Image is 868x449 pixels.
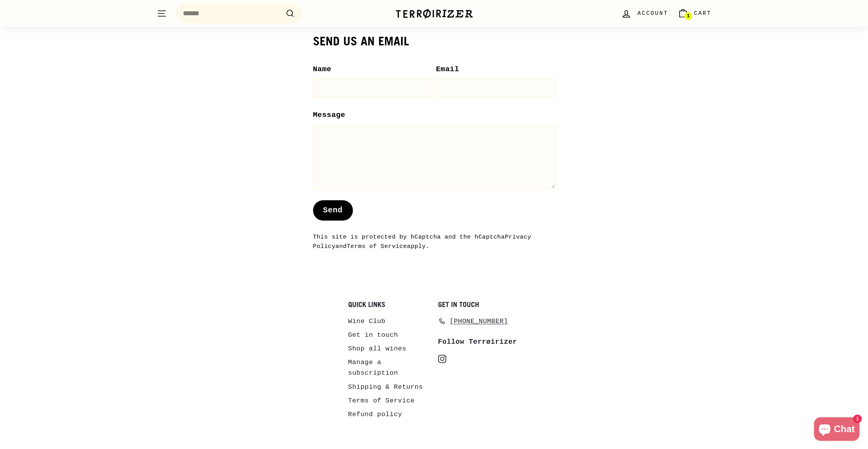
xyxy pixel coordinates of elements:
a: Shipping & Returns [348,380,423,394]
a: [PHONE_NUMBER] [438,314,508,328]
span: Account [637,9,668,18]
div: Follow Terrøirizer [438,336,520,348]
button: Send [313,200,353,221]
span: 1 [687,13,689,19]
span: [PHONE_NUMBER] [450,316,508,327]
h2: Send us an email [313,34,555,48]
a: Terms of Service [348,394,415,408]
span: Cart [694,9,712,18]
a: Wine Club [348,314,386,328]
a: Manage a subscription [348,356,430,380]
a: Account [616,2,673,25]
a: Refund policy [348,408,402,421]
a: Get in touch [348,328,398,342]
inbox-online-store-chat: Shopify online store chat [812,417,862,443]
h2: Get in touch [438,301,520,309]
h2: Quick links [348,301,430,309]
p: This site is protected by hCaptcha and the hCaptcha and apply. [313,232,555,251]
label: Message [313,109,555,121]
label: Name [313,63,432,75]
label: Email [436,63,555,75]
a: Cart [673,2,716,25]
a: Shop all wines [348,342,406,356]
a: Terms of Service [347,243,407,250]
